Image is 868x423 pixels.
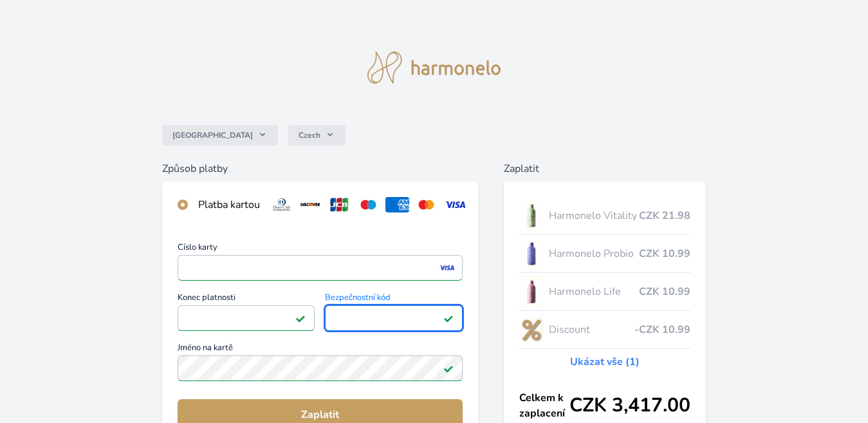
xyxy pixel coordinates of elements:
[549,284,640,299] span: Harmonelo Life
[438,262,456,274] img: visa
[519,238,544,270] img: CLEAN_PROBIO_se_stinem_x-lo.jpg
[443,313,454,323] img: Platné pole
[183,259,457,277] iframe: Iframe pro číslo karty
[549,208,640,223] span: Harmonelo Vitality
[443,363,454,373] img: Platné pole
[198,197,260,212] div: Platba kartou
[634,322,690,337] span: -CZK 10.99
[519,200,544,232] img: CLEAN_VITALITY_se_stinem_x-lo.jpg
[178,355,463,381] input: Jméno na kartěPlatné pole
[639,284,690,299] span: CZK 10.99
[356,197,380,212] img: maestro.svg
[443,197,467,212] img: visa.svg
[519,276,544,308] img: CLEAN_LIFE_se_stinem_x-lo.jpg
[549,322,635,337] span: Discount
[569,394,690,417] span: CZK 3,417.00
[385,197,409,212] img: amex.svg
[367,52,501,84] img: logo.svg
[183,309,309,327] iframe: Iframe pro datum vypršení platnosti
[325,294,463,305] span: Bezpečnostní kód
[162,161,479,176] h6: Způsob platby
[299,197,322,212] img: discover.svg
[162,125,278,146] button: [GEOGRAPHIC_DATA]
[504,161,706,176] h6: Zaplatit
[639,208,690,223] span: CZK 21.98
[288,125,346,146] button: Czech
[178,243,463,255] span: Číslo karty
[172,130,253,140] span: [GEOGRAPHIC_DATA]
[519,390,569,421] span: Celkem k zaplacení
[178,344,463,355] span: Jméno na kartě
[414,197,438,212] img: mc.svg
[178,294,315,305] span: Konec platnosti
[188,407,453,422] span: Zaplatit
[328,197,351,212] img: jcb.svg
[295,313,306,323] img: Platné pole
[549,246,640,261] span: Harmonelo Probio
[570,354,640,370] a: Ukázat vše (1)
[519,314,544,346] img: discount-lo.png
[639,246,690,261] span: CZK 10.99
[331,309,457,327] iframe: Iframe pro bezpečnostní kód
[299,130,320,140] span: Czech
[270,197,294,212] img: diners.svg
